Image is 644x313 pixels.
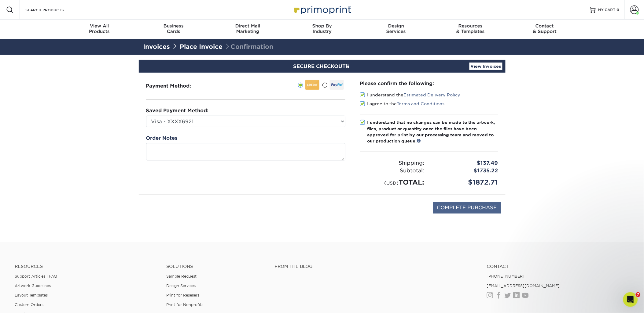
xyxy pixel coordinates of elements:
div: Products [62,23,137,34]
iframe: Google Customer Reviews [2,294,52,311]
a: Print for Resellers [166,293,199,297]
a: Resources& Templates [433,20,508,39]
a: Terms and Conditions [397,101,445,106]
div: Shipping: [355,159,429,167]
a: Contact& Support [508,20,582,39]
span: Shop By [285,23,359,29]
label: I understand the [360,92,461,98]
span: Design [359,23,433,29]
input: SEARCH PRODUCTS..... [25,6,84,13]
div: $1872.71 [429,177,503,187]
div: Cards [136,23,211,34]
a: Sample Request [166,274,197,279]
span: Business [136,23,211,29]
label: I agree to the [360,101,445,107]
h4: From the Blog [274,264,470,269]
small: (USD) [385,180,399,185]
div: & Support [508,23,582,34]
div: Services [359,23,433,34]
a: DesignServices [359,20,433,39]
a: Print for Nonprofits [166,302,203,307]
div: Subtotal: [355,167,429,175]
a: Design Services [166,283,196,288]
span: 7 [636,292,641,297]
img: DigiCert Secured Site Seal [143,202,174,220]
a: Place Invoice [180,43,223,50]
a: [PHONE_NUMBER] [487,274,525,279]
h3: Payment Method: [146,83,206,89]
span: Confirmation [225,43,274,50]
input: COMPLETE PURCHASE [433,202,501,214]
span: 0 [617,8,620,12]
a: Layout Templates [15,293,48,297]
img: Primoprint [292,3,353,16]
span: View All [62,23,137,29]
label: Order Notes [146,135,178,142]
a: BusinessCards [136,20,211,39]
a: View AllProducts [62,20,137,39]
a: Contact [487,264,629,269]
span: Direct Mail [211,23,285,29]
div: & Templates [433,23,508,34]
h4: Resources [15,264,157,269]
a: Direct MailMarketing [211,20,285,39]
div: Marketing [211,23,285,34]
div: TOTAL: [355,177,429,187]
a: Invoices [143,43,170,50]
label: Saved Payment Method: [146,107,209,114]
div: Please confirm the following: [360,80,498,87]
div: Industry [285,23,359,34]
span: Contact [508,23,582,29]
span: SECURE CHECKOUT [293,63,351,69]
span: Resources [433,23,508,29]
div: $1735.22 [429,167,503,175]
iframe: Intercom live chat [623,292,638,307]
a: Shop ByIndustry [285,20,359,39]
a: Estimated Delivery Policy [404,92,461,97]
a: Artwork Guidelines [15,283,51,288]
a: Support Articles | FAQ [15,274,57,279]
h4: Solutions [166,264,265,269]
a: View Invoices [469,63,502,70]
span: MY CART [598,7,616,13]
div: I understand that no changes can be made to the artwork, files, product or quantity once the file... [367,119,498,144]
div: $137.49 [429,159,503,167]
a: [EMAIL_ADDRESS][DOMAIN_NAME] [487,283,560,288]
